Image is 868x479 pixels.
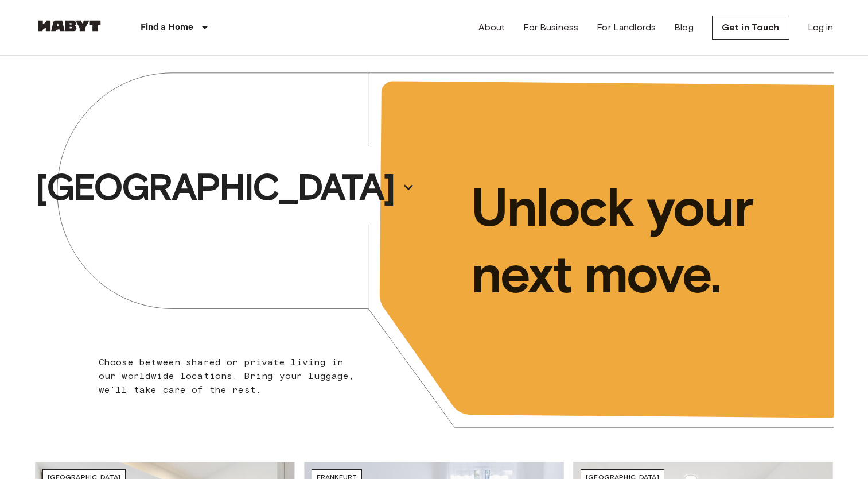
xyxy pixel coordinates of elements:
[141,21,194,34] p: Find a Home
[30,161,419,214] button: [GEOGRAPHIC_DATA]
[523,21,578,34] a: For Business
[35,20,104,32] img: Habyt
[712,16,789,40] a: Get in Touch
[471,174,815,307] p: Unlock your next move.
[674,21,694,34] a: Blog
[808,21,834,34] a: Log in
[478,21,505,34] a: About
[35,164,394,210] p: [GEOGRAPHIC_DATA]
[99,356,362,397] p: Choose between shared or private living in our worldwide locations. Bring your luggage, we'll tak...
[597,21,656,34] a: For Landlords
